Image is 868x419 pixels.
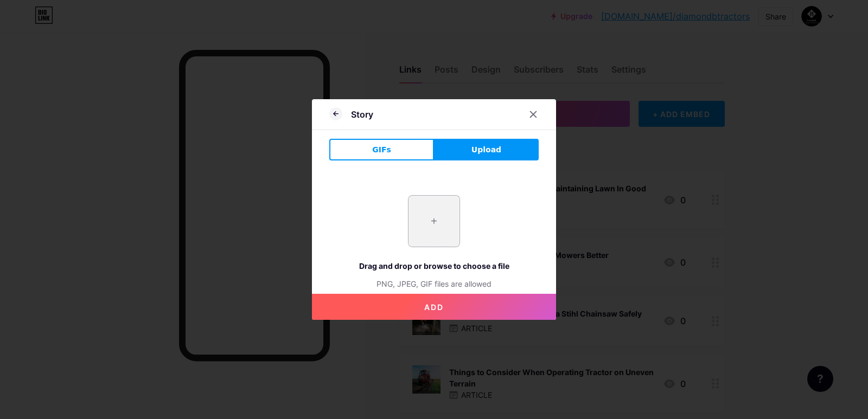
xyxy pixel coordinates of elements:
div: Drag and drop or browse to choose a file [329,260,539,272]
button: Add [312,294,556,320]
button: Upload [434,139,539,160]
button: GIFs [329,139,434,160]
span: GIFs [372,144,391,156]
span: Add [424,302,444,312]
span: Upload [471,144,501,156]
div: Story [351,108,373,121]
